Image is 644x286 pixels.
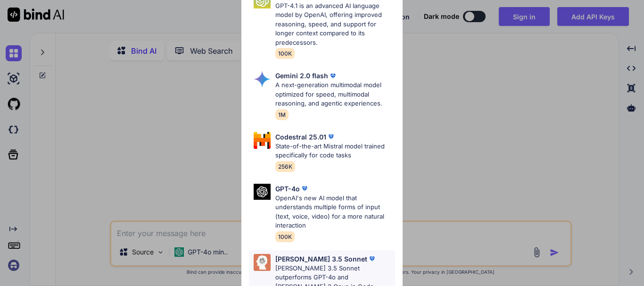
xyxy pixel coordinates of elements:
span: 100K [275,48,295,59]
span: 1M [275,109,289,120]
p: State-of-the-art Mistral model trained specifically for code tasks [275,142,395,160]
img: Pick Models [254,254,271,271]
p: [PERSON_NAME] 3.5 Sonnet [275,254,367,264]
p: GPT-4.1 is an advanced AI language model by OpenAI, offering improved reasoning, speed, and suppo... [275,1,395,48]
img: premium [367,254,377,263]
p: OpenAI's new AI model that understands multiple forms of input (text, voice, video) for a more na... [275,194,395,230]
p: GPT-4o [275,184,300,194]
p: Codestral 25.01 [275,132,326,142]
img: premium [300,184,309,193]
p: Gemini 2.0 flash [275,71,328,81]
p: A next-generation multimodal model optimized for speed, multimodal reasoning, and agentic experie... [275,81,395,108]
span: 100K [275,231,295,242]
img: Pick Models [254,132,271,149]
img: premium [326,132,336,141]
img: Pick Models [254,184,271,200]
span: 256K [275,161,295,172]
img: Pick Models [254,71,271,88]
img: premium [328,71,338,81]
